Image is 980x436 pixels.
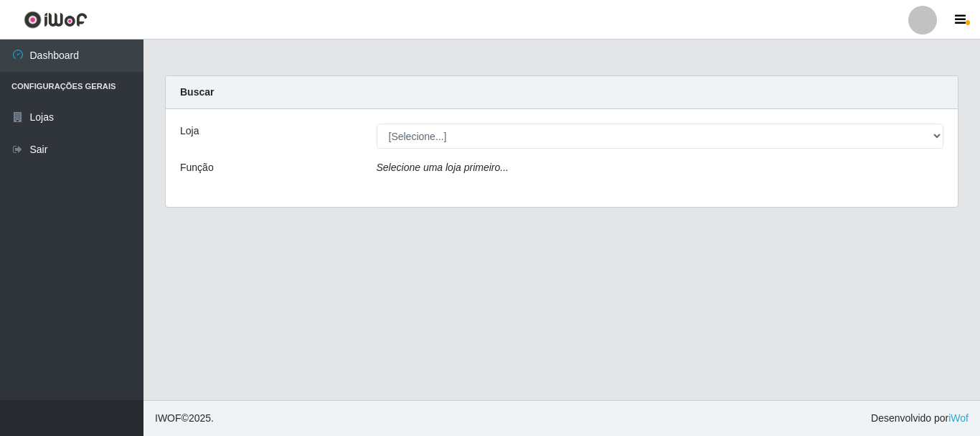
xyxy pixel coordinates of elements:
i: Selecione uma loja primeiro... [377,162,509,173]
span: © 2025 . [155,411,214,426]
a: iWof [948,412,969,424]
strong: Buscar [180,86,214,98]
span: Desenvolvido por [871,411,969,426]
label: Função [180,160,214,175]
label: Loja [180,124,199,139]
img: CoreUI Logo [24,11,88,29]
span: IWOF [155,412,182,424]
